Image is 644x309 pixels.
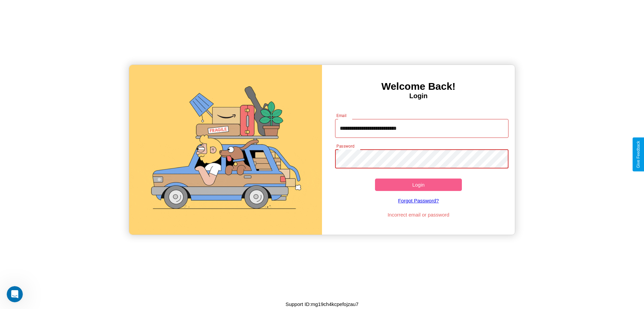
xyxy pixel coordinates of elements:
[336,113,347,118] label: Email
[336,143,354,149] label: Password
[322,92,515,100] h4: Login
[129,65,322,235] img: gif
[375,179,462,191] button: Login
[332,210,505,219] p: Incorrect email or password
[636,141,641,168] div: Give Feedback
[7,286,23,302] iframe: Intercom live chat
[285,300,359,309] p: Support ID: mg19ch4kcpefojzau7
[322,81,515,92] h3: Welcome Back!
[332,191,505,210] a: Forgot Password?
